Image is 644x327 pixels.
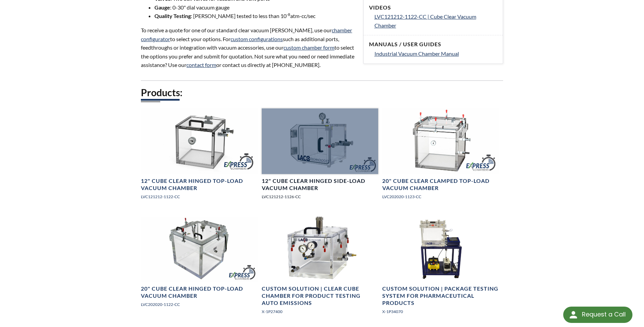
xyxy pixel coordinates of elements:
[262,217,378,321] a: Clear Cube Chamber for Product Testing Auto EmissionsCustom Solution | Clear Cube Chamber for Pro...
[141,108,257,205] a: LVC121212-1122-CC Express Chamber, angled view12" Cube Clear Hinged Top-Load Vacuum ChamberLVC121...
[382,285,499,306] h4: Custom Solution | Package Testing System for Pharmaceutical Products
[369,41,497,48] h4: Manuals / User Guides
[382,108,499,205] a: LVC202020-1123-CC Clear Cubed Express Chamber, front angled view20" Cube Clear Clamped Top-Load V...
[382,308,499,315] p: X-1P34070
[141,177,257,192] h4: 12" Cube Clear Hinged Top-Load Vacuum Chamber
[141,26,355,69] p: To receive a quote for one of our standard clear vacuum [PERSON_NAME], use our to select your opt...
[154,4,170,11] strong: Gauge
[374,12,497,30] a: LVC121212-1122-CC | Cube Clear Vacuum Chamber
[374,13,476,29] span: LVC121212-1122-CC | Cube Clear Vacuum Chamber
[382,177,499,192] h4: 20" Cube Clear Clamped Top-Load Vacuum Chamber
[568,309,579,320] img: round button
[262,308,378,315] p: X-1P27400
[141,27,352,42] a: chamber configurator
[141,285,257,299] h4: 20" Cube Clear Hinged Top-Load Vacuum Chamber
[374,50,459,57] span: Industrial Vacuum Chamber Manual
[369,4,497,11] h4: Videos
[186,62,216,68] a: contact form
[382,193,499,200] p: LVC202020-1123-CC
[582,307,626,322] div: Request a Call
[141,193,257,200] p: LVC121212-1122-CC
[231,36,283,42] a: custom configurations
[154,3,355,12] li: : 0-30" dial vacuum gauge
[382,217,499,321] a: Package Testing System for Pharmaceutical Products, front viewCustom Solution | Package Testing S...
[563,307,632,323] div: Request a Call
[154,12,355,20] li: : [PERSON_NAME] tested to less than 10 atm-cc/sec
[283,44,334,51] a: custom chamber form
[262,177,378,192] h4: 12" Cube Clear Hinged Side-Load Vacuum Chamber
[374,49,497,58] a: Industrial Vacuum Chamber Manual
[141,217,257,313] a: LVC202020-1122-CC Cubed Express Chamber, rear angled view20" Cube Clear Hinged Top-Load Vacuum Ch...
[287,12,290,17] sup: -8
[262,285,378,306] h4: Custom Solution | Clear Cube Chamber for Product Testing Auto Emissions
[262,193,378,200] p: LVC121212-1126-CC
[141,301,257,308] p: LVC202020-1122-CC
[262,108,378,205] a: LVC121212-1126-CC Express Chamber, right side angled view12" Cube Clear Hinged Side-Load Vacuum C...
[154,13,191,19] strong: Quality Testing
[141,86,503,99] h2: Products:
